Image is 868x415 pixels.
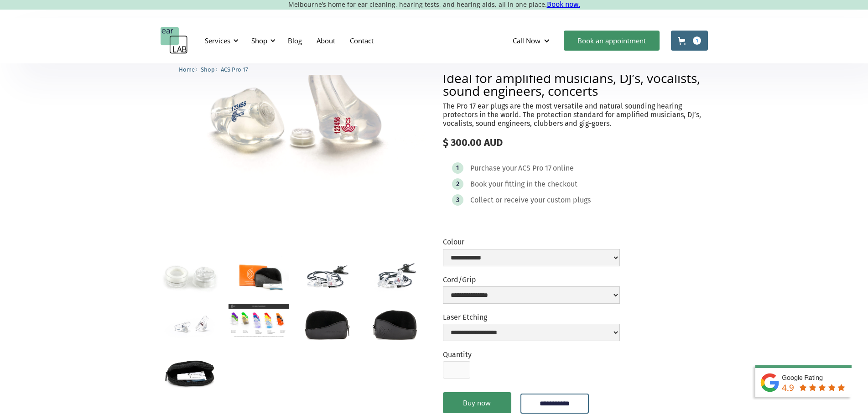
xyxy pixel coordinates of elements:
[671,31,708,51] a: Open cart containing 1 items
[179,65,201,74] li: 〉
[364,304,425,344] a: open lightbox
[443,313,620,322] label: Laser Etching
[246,27,278,54] div: Shop
[161,26,426,208] a: open lightbox
[564,31,660,51] a: Book an appointment
[456,197,459,203] div: 3
[443,72,708,97] h2: Ideal for amplified musicians, DJ’s, vocalists, sound engineers, concerts
[229,304,289,338] a: open lightbox
[443,275,620,284] label: Cord/Grip
[553,164,574,173] div: online
[201,65,215,73] a: Shop
[693,36,701,45] div: 1
[199,27,241,54] div: Services
[443,238,620,246] label: Colour
[443,137,708,149] div: $ 300.00 AUD
[518,164,551,173] div: ACS Pro 17
[456,165,459,171] div: 1
[281,27,309,54] a: Blog
[296,304,357,344] a: open lightbox
[161,304,221,344] a: open lightbox
[221,66,248,73] span: ACS Pro 17
[443,392,511,413] a: Buy now
[343,27,381,54] a: Contact
[470,164,517,173] div: Purchase your
[309,27,343,54] a: About
[443,350,472,359] label: Quantity
[179,66,195,73] span: Home
[296,256,357,296] a: open lightbox
[364,256,425,296] a: open lightbox
[201,66,215,73] span: Shop
[161,351,221,391] a: open lightbox
[205,36,230,45] div: Services
[513,36,541,45] div: Call Now
[505,27,559,54] div: Call Now
[161,256,221,296] a: open lightbox
[443,102,708,128] p: The Pro 17 ear plugs are the most versatile and natural sounding hearing protectors in the world....
[229,256,289,296] a: open lightbox
[161,26,426,208] img: ACS Pro 17
[221,65,248,73] a: ACS Pro 17
[161,27,188,54] a: home
[470,196,591,205] div: Collect or receive your custom plugs
[179,65,195,73] a: Home
[456,181,459,187] div: 2
[470,180,577,189] div: Book your fitting in the checkout
[201,65,221,74] li: 〉
[251,36,267,45] div: Shop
